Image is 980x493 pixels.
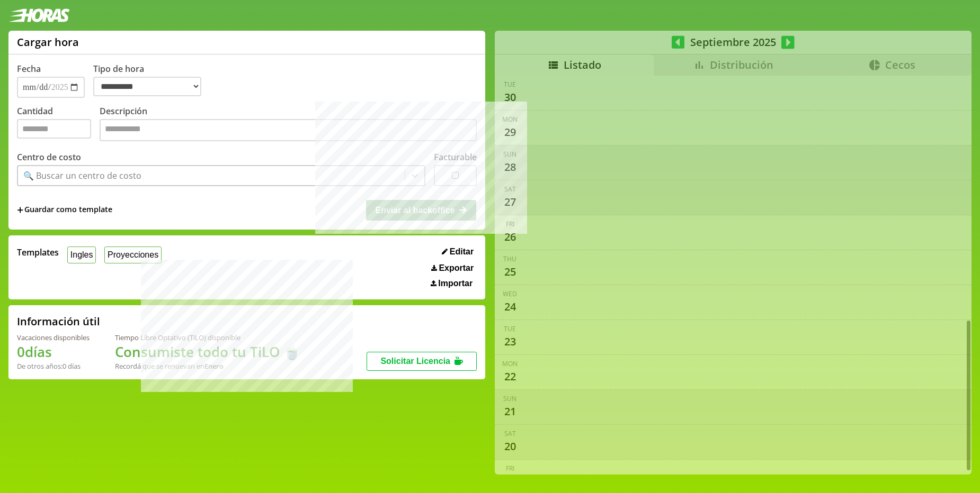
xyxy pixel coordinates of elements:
[17,361,90,371] div: De otros años: 0 días
[439,263,474,273] span: Exportar
[17,333,90,342] div: Vacaciones disponibles
[17,151,81,163] label: Centro de costo
[17,35,79,49] h1: Cargar hora
[204,361,224,371] b: Enero
[8,8,70,22] img: logotipo
[17,246,59,258] span: Templates
[17,204,112,216] span: +Guardar como template
[438,279,473,288] span: Importar
[17,63,41,75] label: Fecha
[17,204,23,216] span: +
[367,352,477,371] button: Solicitar Licencia
[23,170,141,181] div: 🔍 Buscar un centro de costo
[450,247,474,257] span: Editar
[115,361,300,371] div: Recordá que se renuevan en
[104,246,162,263] button: Proyecciones
[428,263,477,273] button: Exportar
[115,342,300,361] h1: Consumiste todo tu TiLO 🍵
[100,105,477,144] label: Descripción
[17,119,91,139] input: Cantidad
[434,151,477,163] label: Facturable
[380,357,450,366] span: Solicitar Licencia
[439,246,477,257] button: Editar
[17,342,90,361] h1: 0 días
[67,246,96,263] button: Ingles
[93,77,201,96] select: Tipo de hora
[17,314,100,328] h2: Información útil
[100,119,477,141] textarea: Descripción
[115,333,300,342] div: Tiempo Libre Optativo (TiLO) disponible
[17,105,100,144] label: Cantidad
[93,63,210,98] label: Tipo de hora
